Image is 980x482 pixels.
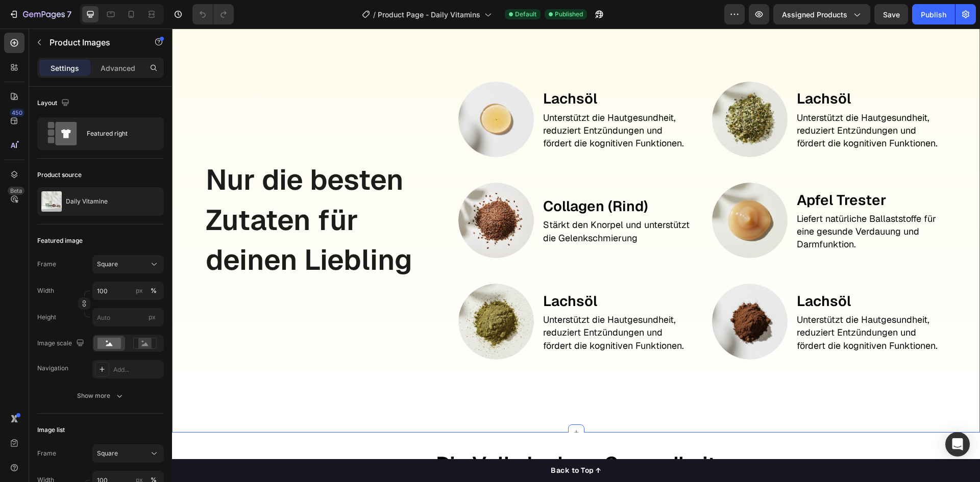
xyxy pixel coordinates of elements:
div: Back to Top ↑ [379,437,429,447]
span: Published [555,10,583,19]
label: Frame [37,260,56,269]
div: Product source [37,170,82,180]
p: Unterstützt die Hautgesundheit, reduziert Entzündungen und fördert die kognitiven Funktionen. [371,83,521,121]
div: Navigation [37,364,68,373]
div: % [151,286,157,295]
img: gempages_584137912023515914-7a71ef9d-80f8-42cb-ba47-07b033f52471.png [540,53,616,129]
span: px [149,313,156,321]
p: Unterstützt die Hautgesundheit, reduziert Entzündungen und fördert die kognitiven Funktionen. [625,285,774,323]
div: Open Intercom Messenger [945,432,970,456]
span: Assigned Products [782,9,847,20]
button: px [148,285,160,297]
button: Show more [37,387,164,405]
span: Save [883,10,900,19]
span: Product Page - Daily Vitamins [378,9,480,20]
p: Lachsöl [371,263,521,283]
p: Unterstützt die Hautgesundheit, reduziert Entzündungen und fördert die kognitiven Funktionen. [625,83,774,121]
span: Square [97,260,118,269]
p: Liefert natürliche Ballaststoffe für eine gesunde Verdauung und Darmfunktion. [625,184,774,222]
button: % [133,285,145,297]
img: product feature img [41,191,62,212]
div: Beta [8,187,24,195]
p: Lachsöl [371,60,521,80]
p: Product Images [50,36,136,48]
p: Advanced [101,63,135,73]
div: px [136,286,143,295]
p: 7 [67,8,71,20]
iframe: Design area [172,29,980,482]
div: Image list [37,425,65,435]
input: px% [92,282,164,300]
div: Featured right [87,122,149,145]
img: gempages_584137912023515914-f61005b9-55fe-4b24-83a4-b9b435395a6c.png [286,255,362,331]
p: Apfel Trester [625,162,774,182]
span: Default [515,10,536,19]
span: Square [97,449,118,458]
p: Daily Vitamine [66,198,108,205]
button: Assigned Products [773,4,870,24]
button: 7 [4,4,76,24]
div: Layout [37,96,71,110]
span: / [373,9,376,20]
label: Height [37,313,56,322]
img: gempages_584137912023515914-62382250-9b12-4035-a756-c9694ce4c269.png [286,154,362,230]
div: Add... [113,365,161,374]
p: Lachsöl [625,263,774,283]
div: Image scale [37,337,86,350]
button: Square [92,255,164,273]
label: Width [37,286,54,295]
button: Save [874,4,908,24]
div: Show more [77,391,125,401]
p: Lachsöl [625,60,774,80]
div: Publish [921,9,946,20]
img: gempages_584137912023515914-f93c8425-0689-4b31-89df-813322480f5b.png [540,154,616,230]
p: Collagen (Rind) [371,168,521,188]
p: Unterstützt die Hautgesundheit, reduziert Entzündungen und fördert die kognitiven Funktionen. [371,285,521,323]
div: Featured image [37,236,83,245]
p: Stärkt den Knorpel und unterstützt die Gelenkschmierung [371,190,521,215]
p: Settings [51,63,79,73]
img: gempages_584137912023515914-2b760c13-dbca-42db-951e-e8e13684c9e7.png [540,255,616,331]
div: Undo/Redo [192,4,234,24]
p: Die Volle Ladung Gesundheit [1,421,807,450]
img: gempages_584137912023515914-9c0f0697-b920-448f-ad57-cfb0fff6964e.png [286,53,362,129]
label: Frame [37,449,56,458]
button: Square [92,444,164,463]
button: Publish [912,4,955,24]
input: px [92,308,164,326]
div: 450 [10,109,24,117]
